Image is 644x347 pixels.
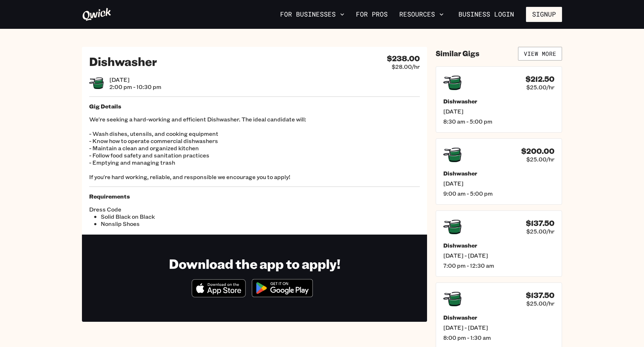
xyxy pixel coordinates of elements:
[109,76,161,83] span: [DATE]
[436,66,562,133] a: $212.50$25.00/hrDishwasher[DATE]8:30 am - 5:00 pm
[192,291,246,299] a: Download on the App Store
[277,8,347,21] button: For Businesses
[89,103,420,110] h5: Gig Details
[89,54,157,68] h2: Dishwasher
[443,170,554,177] h5: Dishwasher
[396,8,447,21] button: Resources
[101,213,254,220] li: Solid Black on Black
[387,54,420,63] h4: $238.00
[443,108,554,115] span: [DATE]
[443,242,554,249] h5: Dishwasher
[443,118,554,125] span: 8:30 am - 5:00 pm
[443,252,554,259] span: [DATE] - [DATE]
[526,84,554,91] span: $25.00/hr
[518,47,562,61] a: View More
[89,193,420,200] h5: Requirements
[443,190,554,197] span: 9:00 am - 5:00 pm
[392,63,420,70] span: $28.00/hr
[101,220,254,227] li: Nonslip Shoes
[169,255,340,272] h1: Download the app to apply!
[443,324,554,331] span: [DATE] - [DATE]
[89,116,420,181] p: We're seeking a hard-working and efficient Dishwasher. The ideal candidate will: - Wash dishes, u...
[526,156,554,163] span: $25.00/hr
[526,291,554,300] h4: $137.50
[526,7,562,22] button: Signup
[443,98,554,105] h5: Dishwasher
[353,8,391,21] a: For Pros
[443,180,554,187] span: [DATE]
[436,138,562,205] a: $200.00$25.00/hrDishwasher[DATE]9:00 am - 5:00 pm
[443,262,554,269] span: 7:00 pm - 12:30 am
[526,228,554,235] span: $25.00/hr
[443,334,554,341] span: 8:00 pm - 1:30 am
[436,49,479,58] h4: Similar Gigs
[526,75,554,84] h4: $212.50
[521,147,554,156] h4: $200.00
[89,206,254,213] span: Dress Code
[526,219,554,228] h4: $137.50
[443,314,554,321] h5: Dishwasher
[452,7,520,22] a: Business Login
[436,210,562,277] a: $137.50$25.00/hrDishwasher[DATE] - [DATE]7:00 pm - 12:30 am
[247,275,317,302] img: Get it on Google Play
[109,83,161,90] span: 2:00 pm - 10:30 pm
[526,300,554,307] span: $25.00/hr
